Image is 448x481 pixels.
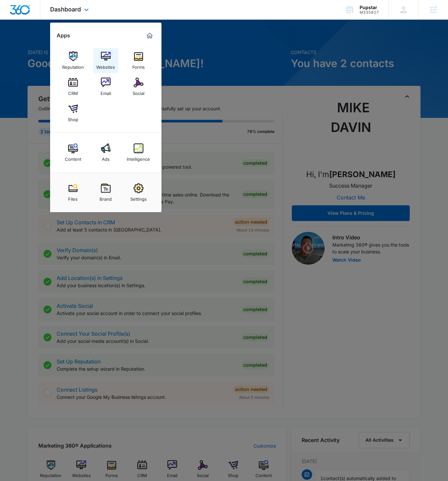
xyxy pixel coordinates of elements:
a: Shop [61,101,85,125]
div: account id [360,10,379,15]
div: Websites [96,61,115,70]
a: Brand [93,180,118,205]
div: Social [133,87,144,96]
h2: Apps [57,32,70,39]
a: Files [61,180,85,205]
a: Content [61,140,85,165]
div: Intelligence [127,153,150,162]
a: Websites [93,48,118,73]
div: Forms [132,61,145,70]
a: Marketing 360® Dashboard [144,30,155,41]
div: Brand [100,193,112,202]
div: Shop [68,114,78,122]
a: Reputation [61,48,85,73]
div: Settings [130,193,147,202]
a: Intelligence [126,140,151,165]
div: Ads [102,153,110,162]
a: Settings [126,180,151,205]
a: Social [126,74,151,99]
a: Email [93,74,118,99]
div: Content [65,153,81,162]
div: Email [101,87,111,96]
div: Files [68,193,78,202]
div: Reputation [62,61,84,70]
span: Dashboard [50,6,81,13]
a: CRM [61,74,85,99]
a: Ads [93,140,118,165]
div: CRM [68,87,78,96]
a: Forms [126,48,151,73]
div: account name [360,5,379,10]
